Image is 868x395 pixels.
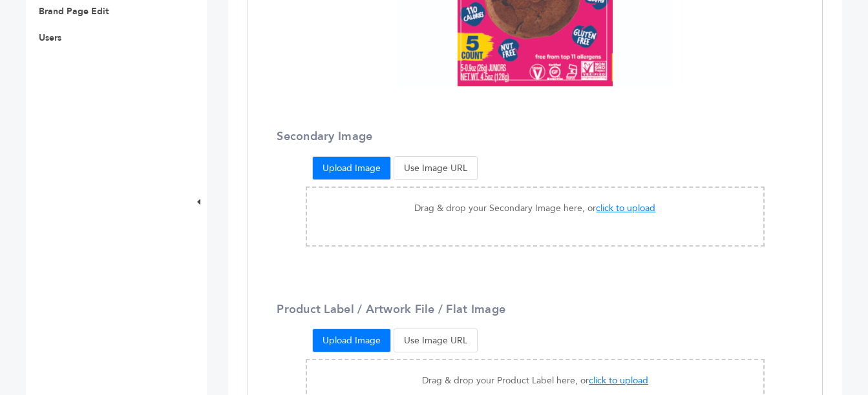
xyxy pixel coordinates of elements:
span: click to upload [589,374,648,387]
a: Brand Page Edit [39,5,109,17]
button: Use Image URL [394,329,478,352]
a: Users [39,32,61,44]
button: Upload Image [312,329,391,352]
span: click to upload [596,202,655,214]
button: Upload Image [312,156,391,180]
p: Drag & drop your Product Label here, or [320,373,750,389]
label: Secondary Image [248,128,372,145]
p: Drag & drop your Secondary Image here, or [320,201,750,216]
label: Product Label / Artwork File / Flat Image [248,301,505,318]
button: Use Image URL [394,156,478,180]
